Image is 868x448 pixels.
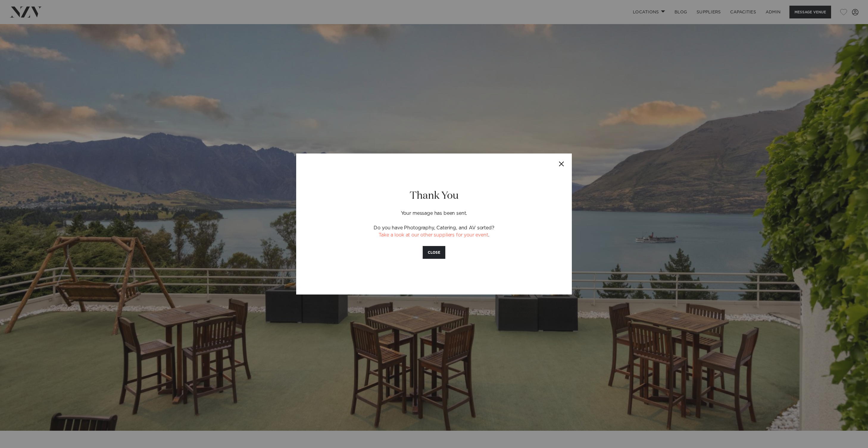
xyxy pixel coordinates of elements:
[423,246,445,259] button: CLOSE
[551,153,572,174] button: Close
[330,224,538,239] p: Do you have Photography, Catering, and AV sorted? .
[330,189,538,203] h2: Thank You
[379,233,488,237] a: Take a look at our other suppliers for your event
[330,203,538,217] p: Your message has been sent.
